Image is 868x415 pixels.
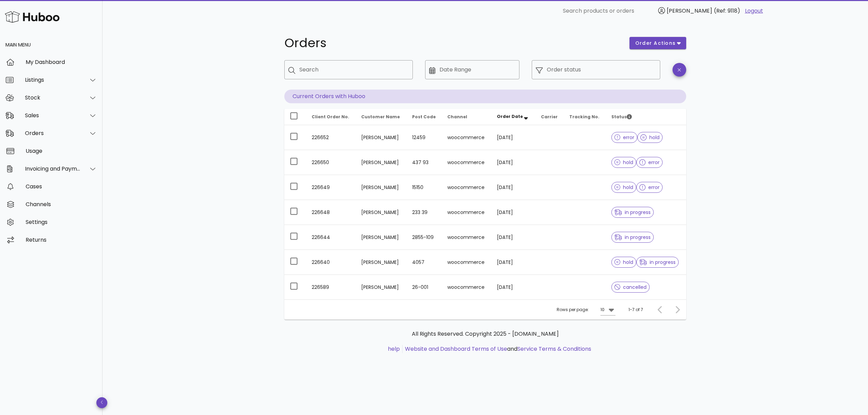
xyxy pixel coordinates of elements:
[491,275,535,299] td: [DATE]
[497,113,523,119] span: Order Date
[356,150,407,175] td: [PERSON_NAME]
[442,175,491,200] td: woocommerce
[639,260,676,265] span: in progress
[535,109,564,125] th: Carrier
[356,125,407,150] td: [PERSON_NAME]
[600,304,615,315] div: 10Rows per page:
[442,275,491,299] td: woocommerce
[639,185,660,190] span: error
[356,200,407,225] td: [PERSON_NAME]
[25,165,81,172] div: Invoicing and Payments
[628,307,643,313] div: 1-7 of 7
[745,7,763,15] a: Logout
[312,114,349,120] span: Client Order No.
[442,150,491,175] td: woocommerce
[407,250,442,275] td: 4057
[442,225,491,250] td: woocommerce
[667,7,712,15] span: [PERSON_NAME]
[447,114,467,120] span: Channel
[361,114,400,120] span: Customer Name
[356,175,407,200] td: [PERSON_NAME]
[491,109,535,125] th: Order Date: Sorted descending. Activate to remove sorting.
[306,250,356,275] td: 226640
[491,200,535,225] td: [DATE]
[356,225,407,250] td: [PERSON_NAME]
[26,59,97,65] div: My Dashboard
[407,125,442,150] td: 12459
[412,114,436,120] span: Post Code
[26,201,97,207] div: Channels
[629,37,686,49] button: order actions
[517,345,591,353] a: Service Terms & Conditions
[306,125,356,150] td: 226652
[26,237,97,243] div: Returns
[614,210,651,215] span: in progress
[284,37,621,49] h1: Orders
[306,109,356,125] th: Client Order No.
[388,345,400,353] a: help
[640,135,660,140] span: hold
[541,114,558,120] span: Carrier
[442,125,491,150] td: woocommerce
[491,150,535,175] td: [DATE]
[606,109,686,125] th: Status
[569,114,599,120] span: Tracking No.
[26,183,97,190] div: Cases
[403,345,591,353] li: and
[407,275,442,299] td: 26-001
[306,200,356,225] td: 226648
[284,90,686,103] p: Current Orders with Huboo
[290,330,681,338] p: All Rights Reserved. Copyright 2025 - [DOMAIN_NAME]
[306,275,356,299] td: 226589
[614,135,635,140] span: error
[442,250,491,275] td: woocommerce
[442,200,491,225] td: woocommerce
[25,77,81,83] div: Listings
[407,175,442,200] td: 15150
[26,148,97,154] div: Usage
[407,200,442,225] td: 233 39
[614,235,651,240] span: in progress
[306,175,356,200] td: 226649
[714,7,740,15] span: (Ref: 9118)
[491,225,535,250] td: [DATE]
[611,114,632,120] span: Status
[491,175,535,200] td: [DATE]
[491,250,535,275] td: [DATE]
[639,160,660,165] span: error
[557,300,615,320] div: Rows per page:
[25,94,81,101] div: Stock
[5,10,59,24] img: Huboo Logo
[407,225,442,250] td: 2855-109
[614,160,634,165] span: hold
[306,150,356,175] td: 226650
[356,250,407,275] td: [PERSON_NAME]
[635,40,676,47] span: order actions
[564,109,606,125] th: Tracking No.
[26,219,97,225] div: Settings
[407,150,442,175] td: 437 93
[25,112,81,119] div: Sales
[614,185,634,190] span: hold
[491,125,535,150] td: [DATE]
[405,345,507,353] a: Website and Dashboard Terms of Use
[356,275,407,299] td: [PERSON_NAME]
[614,285,647,290] span: cancelled
[356,109,407,125] th: Customer Name
[25,130,81,136] div: Orders
[600,307,605,313] div: 10
[442,109,491,125] th: Channel
[306,225,356,250] td: 226644
[614,260,634,265] span: hold
[407,109,442,125] th: Post Code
